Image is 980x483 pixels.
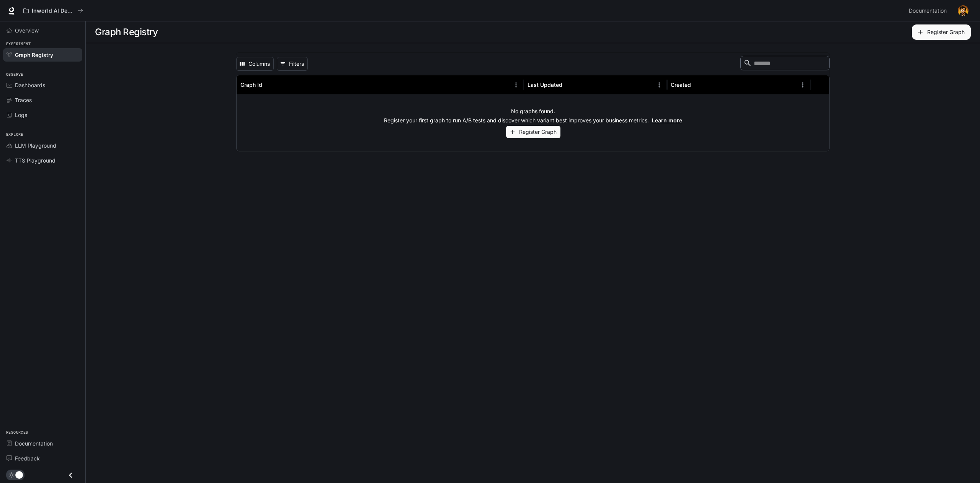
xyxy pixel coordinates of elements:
[909,6,947,16] span: Documentation
[15,156,56,164] span: TTS Playground
[3,108,82,122] a: Logs
[912,24,971,40] button: Register Graph
[236,57,274,71] button: Select columns
[15,470,23,479] span: Dark mode toggle
[15,26,39,34] span: Overview
[563,79,575,91] button: Sort
[62,467,79,483] button: Close drawer
[3,154,82,167] a: TTS Playground
[958,5,969,16] img: User avatar
[263,79,274,91] button: Sort
[15,51,53,59] span: Graph Registry
[653,79,665,91] button: Menu
[506,126,560,138] button: Register Graph
[15,81,45,89] span: Dashboards
[3,93,82,107] a: Traces
[32,8,75,14] p: Inworld AI Demos
[3,24,82,37] a: Overview
[240,81,262,88] div: Graph Id
[797,79,808,91] button: Menu
[15,111,27,119] span: Logs
[671,81,691,88] div: Created
[955,3,971,18] button: User avatar
[510,79,522,91] button: Menu
[3,48,82,62] a: Graph Registry
[3,78,82,92] a: Dashboards
[740,56,830,72] div: Search
[384,117,682,124] p: Register your first graph to run A/B tests and discover which variant best improves your business...
[15,439,53,447] span: Documentation
[15,454,40,462] span: Feedback
[15,141,56,150] span: LLM Playground
[3,452,82,465] a: Feedback
[528,81,562,88] div: Last Updated
[511,107,555,115] p: No graphs found.
[15,96,32,104] span: Traces
[277,57,308,71] button: Show filters
[652,117,682,124] a: Learn more
[692,79,703,91] button: Sort
[20,3,87,18] button: All workspaces
[3,437,82,450] a: Documentation
[95,24,158,40] h1: Graph Registry
[3,139,82,152] a: LLM Playground
[906,3,952,18] a: Documentation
